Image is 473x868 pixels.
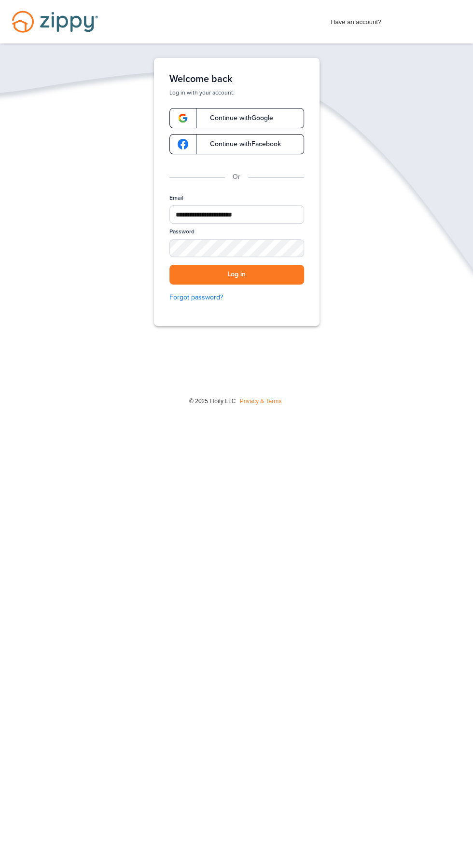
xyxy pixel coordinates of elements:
[200,115,273,122] span: Continue with Google
[178,139,188,149] img: google-logo
[178,113,188,123] img: google-logo
[169,108,304,128] a: google-logoContinue withGoogle
[233,172,240,182] p: Or
[169,239,304,257] input: Password
[200,141,281,148] span: Continue with Facebook
[169,194,183,202] label: Email
[189,398,236,405] span: © 2025 Floify LLC
[169,73,304,85] h1: Welcome back
[240,398,281,405] a: Privacy & Terms
[169,205,304,224] input: Email
[169,292,304,303] a: Forgot password?
[169,228,195,236] label: Password
[331,12,381,27] span: Have an account?
[169,265,304,285] button: Log in
[169,89,304,96] p: Log in with your account.
[169,134,304,154] a: google-logoContinue withFacebook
